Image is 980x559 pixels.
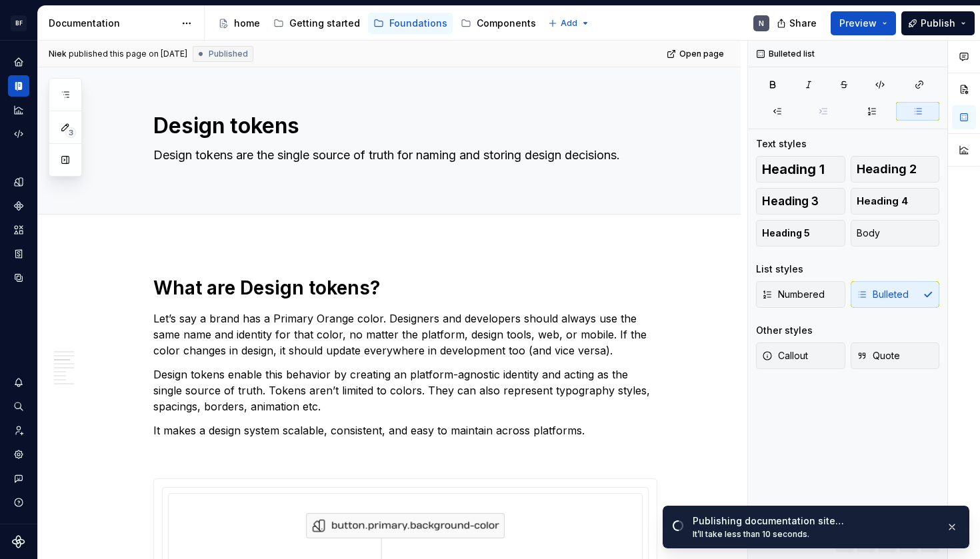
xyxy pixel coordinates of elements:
[762,227,810,240] span: Heading 5
[69,49,187,59] div: published this page on [DATE]
[851,188,940,215] button: Heading 4
[213,13,265,34] a: home
[8,51,29,73] a: Home
[153,310,657,358] p: Let’s say a brand has a Primary Orange color. Designers and developers should always use the same...
[839,17,877,30] span: Preview
[8,75,29,97] a: Documentation
[8,444,29,465] a: Settings
[213,10,541,37] div: Page tree
[8,195,29,217] a: Components
[11,15,27,31] div: BF
[756,263,803,276] div: List styles
[851,342,940,369] button: Quote
[151,110,655,142] textarea: Design tokens
[209,49,248,59] span: Published
[921,17,955,30] span: Publish
[49,49,67,59] span: Niek
[756,281,845,308] button: Numbered
[12,535,25,548] svg: Supernova Logo
[857,163,917,176] span: Heading 2
[851,220,940,247] button: Body
[693,514,935,528] div: Publishing documentation site…
[756,342,845,369] button: Callout
[770,11,825,35] button: Share
[389,17,447,30] div: Foundations
[679,49,724,59] span: Open page
[762,349,808,362] span: Callout
[8,243,29,265] a: Storybook stories
[831,11,896,35] button: Preview
[153,276,657,300] h1: What are Design tokens?
[8,123,29,145] a: Code automation
[477,17,536,30] div: Components
[561,18,577,29] span: Add
[756,188,845,215] button: Heading 3
[756,220,845,247] button: Heading 5
[857,349,900,362] span: Quote
[759,18,764,29] div: N
[49,17,175,30] div: Documentation
[3,9,35,37] button: BF
[234,17,260,30] div: home
[663,45,730,63] a: Open page
[8,99,29,121] a: Analytics
[151,145,655,182] textarea: Design tokens are the single source of truth for naming and storing design decisions.
[762,163,825,176] span: Heading 1
[901,11,975,35] button: Publish
[8,267,29,288] a: Data sources
[857,195,908,208] span: Heading 4
[153,366,657,414] p: Design tokens enable this behavior by creating an platform-agnostic identity and acting as the si...
[762,288,825,301] span: Numbered
[693,529,935,540] div: It’ll take less than 10 seconds.
[857,227,880,240] span: Body
[756,156,845,183] button: Heading 1
[8,171,29,193] a: Design tokens
[8,219,29,241] a: Assets
[8,468,29,489] button: Contact support
[756,137,807,151] div: Text styles
[368,13,453,34] a: Foundations
[789,17,817,30] span: Share
[65,127,76,138] span: 3
[8,420,29,441] a: Invite team
[455,13,541,34] a: Components
[289,17,360,30] div: Getting started
[851,156,940,183] button: Heading 2
[8,372,29,393] button: Notifications
[762,195,819,208] span: Heading 3
[8,396,29,417] button: Search ⌘K
[756,324,813,337] div: Other styles
[544,14,594,33] button: Add
[268,13,365,34] a: Getting started
[153,422,657,438] p: It makes a design system scalable, consistent, and easy to maintain across platforms.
